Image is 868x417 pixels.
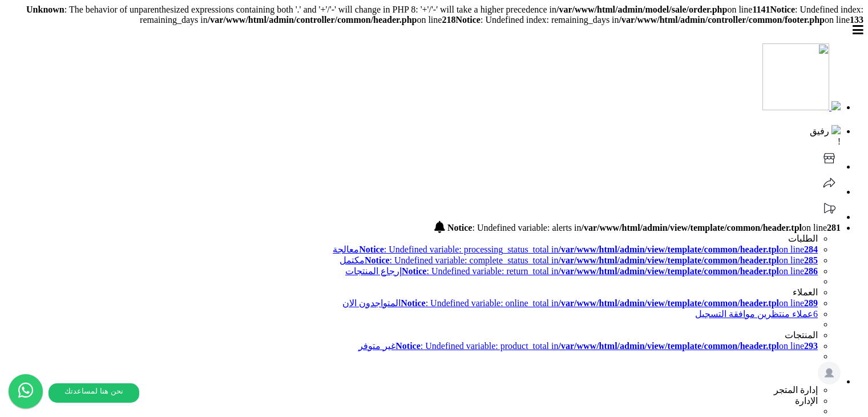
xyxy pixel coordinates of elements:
[804,298,818,308] b: 289
[762,43,829,116] img: logo-2.png
[695,309,818,319] a: 6عملاء منتظرين موافقة التسجيل
[26,5,64,14] b: Unknown
[442,15,455,25] b: 218
[559,341,780,351] b: /var/www/html/admin/view/template/common/header.tpl
[365,255,818,265] span: : Undefined variable: complete_status_total in on line
[5,287,818,298] li: العملاء
[358,341,818,351] a: Notice: Undefined variable: product_total in/var/www/html/admin/view/template/common/header.tplon...
[342,298,818,308] a: Notice: Undefined variable: online_total in/var/www/html/admin/view/template/common/header.tplon ...
[827,223,841,232] b: 281
[5,395,818,406] li: الإدارة
[401,298,818,308] span: : Undefined variable: online_total in on line
[813,309,818,319] span: 6
[395,341,818,351] span: : Undefined variable: product_total in on line
[345,266,818,276] a: Notice: Undefined variable: return_total in/var/www/html/admin/view/template/common/header.tplon ...
[559,255,780,265] b: /var/www/html/admin/view/template/common/header.tpl
[359,244,384,254] b: Notice
[401,298,426,308] b: Notice
[804,341,818,351] b: 293
[831,125,841,134] img: ai-face.png
[208,15,417,25] b: /var/www/html/admin/controller/common/header.php
[455,15,481,25] b: Notice
[402,266,427,276] b: Notice
[402,266,818,276] span: : Undefined variable: return_total in on line
[582,223,802,232] b: /var/www/html/admin/view/template/common/header.tpl
[850,15,863,25] b: 133
[447,223,473,232] b: Notice
[770,5,796,14] b: Notice
[559,298,780,308] b: /var/www/html/admin/view/template/common/header.tpl
[810,126,829,136] span: رفيق
[804,266,818,276] b: 286
[359,244,818,254] span: : Undefined variable: processing_status_total in on line
[5,233,818,244] li: الطلبات
[5,330,818,340] li: المنتجات
[804,244,818,254] b: 284
[804,255,818,265] b: 285
[395,341,421,351] b: Notice
[619,15,825,25] b: /var/www/html/admin/controller/common/footer.php
[818,212,841,222] a: تحديثات المنصة
[365,255,390,265] b: Notice
[340,255,818,265] a: Notice: Undefined variable: complete_status_total in/var/www/html/admin/view/template/common/head...
[556,5,727,14] b: /var/www/html/admin/model/sale/order.php
[434,223,841,232] a: : Undefined variable: alerts in on line
[752,5,770,14] b: 1141
[831,101,841,110] img: logo-mobile.png
[774,385,818,395] span: إدارة المتجر
[559,244,780,254] b: /var/www/html/admin/view/template/common/header.tpl
[5,244,818,255] a: Notice: Undefined variable: processing_status_total in/var/www/html/admin/view/template/common/he...
[5,137,841,147] div: !
[559,266,780,276] b: /var/www/html/admin/view/template/common/header.tpl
